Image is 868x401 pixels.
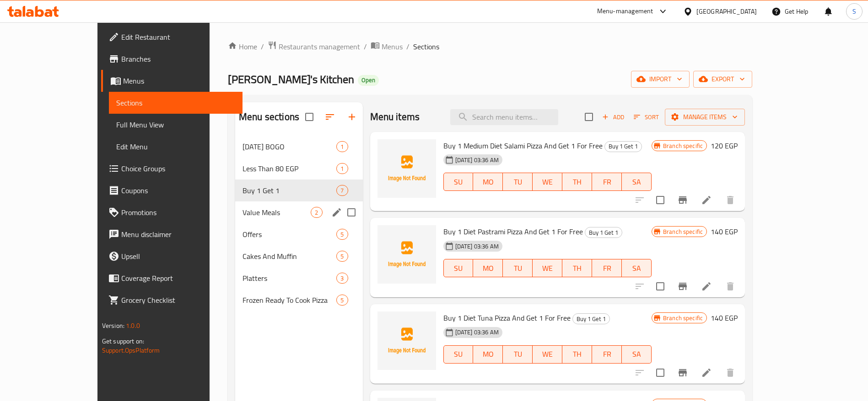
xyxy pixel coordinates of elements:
[634,112,659,122] span: Sort
[358,76,379,84] span: Open
[243,229,336,240] span: Offers
[625,262,648,275] span: SA
[243,141,336,152] span: [DATE] BOGO
[336,141,348,152] div: items
[300,107,319,127] span: Select all sections
[598,110,628,124] button: Add
[377,311,436,370] img: Buy 1 Diet Tuna Pizza And Get 1 For Free
[319,106,341,128] span: Sort sections
[377,139,436,198] img: Buy 1 Medium Diet Salami Pizza And Get 1 For Free
[447,175,470,189] span: SU
[592,345,622,364] button: FR
[116,97,235,108] span: Sections
[566,348,588,361] span: TH
[337,296,347,305] span: 5
[572,313,610,324] div: Buy 1 Get 1
[243,163,336,174] span: Less Than 80 EGP
[566,175,588,189] span: TH
[279,41,360,52] span: Restaurants management
[596,348,618,361] span: FR
[452,242,502,251] span: [DATE] 03:36 AM
[341,106,363,128] button: Add section
[243,185,336,196] span: Buy 1 Get 1
[116,119,235,130] span: Full Menu View
[473,259,503,277] button: MO
[239,110,299,124] h2: Menu sections
[370,110,420,124] h2: Menu items
[628,110,665,124] span: Sort items
[109,136,243,158] a: Edit Menu
[337,252,347,261] span: 5
[235,245,363,267] div: Cakes And Muffin5
[533,345,562,364] button: WE
[503,345,533,364] button: TU
[452,328,502,337] span: [DATE] 03:36 AM
[337,142,347,151] span: 1
[102,344,160,356] a: Support.OpsPlatform
[443,311,571,325] span: Buy 1 Diet Tuna Pizza And Get 1 For Free
[235,179,363,201] div: Buy 1 Get 17
[477,262,499,275] span: MO
[101,245,243,267] a: Upsell
[651,363,670,382] span: Select to update
[665,109,745,126] button: Manage items
[101,26,243,48] a: Edit Restaurant
[109,92,243,114] a: Sections
[126,320,140,332] span: 1.0.0
[631,71,690,88] button: import
[235,223,363,245] div: Offers5
[672,275,694,297] button: Branch-specific-item
[507,348,529,361] span: TU
[443,139,603,153] span: Buy 1 Medium Diet Salami Pizza And Get 1 For Free
[413,41,439,52] span: Sections
[701,281,712,292] a: Edit menu item
[473,345,503,364] button: MO
[622,259,652,277] button: SA
[261,41,264,52] li: /
[243,207,311,218] span: Value Meals
[503,259,533,277] button: TU
[503,173,533,191] button: TU
[477,175,499,189] span: MO
[473,173,503,191] button: MO
[638,74,682,85] span: import
[562,259,592,277] button: TH
[659,142,706,150] span: Branch specific
[311,208,322,217] span: 2
[622,173,652,191] button: SA
[659,314,706,322] span: Branch specific
[377,225,436,284] img: Buy 1 Diet Pastrami Pizza And Get 1 For Free
[101,267,243,289] a: Coverage Report
[109,114,243,136] a: Full Menu View
[337,230,347,239] span: 5
[443,225,583,238] span: Buy 1 Diet Pastrami Pizza And Get 1 For Free
[701,195,712,206] a: Edit menu item
[121,251,235,262] span: Upsell
[336,163,348,174] div: items
[101,201,243,223] a: Promotions
[622,345,652,364] button: SA
[447,348,470,361] span: SU
[536,348,559,361] span: WE
[562,173,592,191] button: TH
[452,156,502,164] span: [DATE] 03:36 AM
[336,273,348,284] div: items
[443,259,474,277] button: SU
[228,41,257,52] a: Home
[507,262,529,275] span: TU
[443,173,474,191] button: SU
[592,173,622,191] button: FR
[101,48,243,70] a: Branches
[121,185,235,196] span: Coupons
[121,53,235,64] span: Branches
[121,229,235,240] span: Menu disclaimer
[651,277,670,296] span: Select to update
[336,295,348,306] div: items
[536,262,559,275] span: WE
[711,311,738,324] h6: 140 EGP
[101,289,243,311] a: Grocery Checklist
[592,259,622,277] button: FR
